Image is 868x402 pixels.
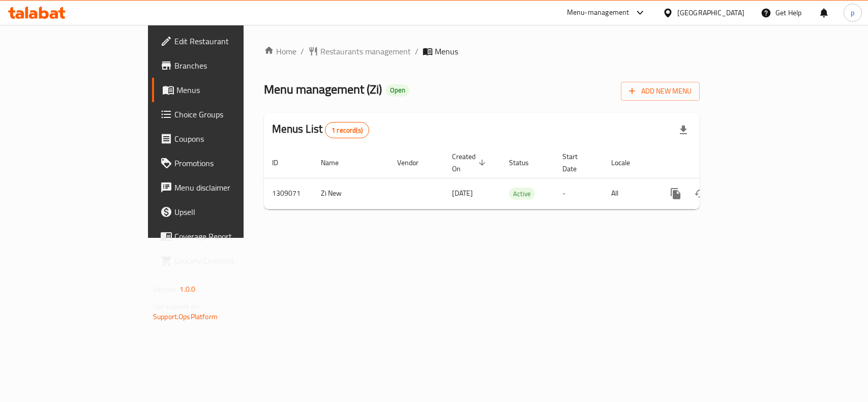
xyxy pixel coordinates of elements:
[174,206,285,218] span: Upsell
[152,29,293,53] a: Edit Restaurant
[174,157,285,169] span: Promotions
[174,230,285,242] span: Coverage Report
[452,187,473,200] span: [DATE]
[152,200,293,224] a: Upsell
[272,157,291,169] span: ID
[308,45,411,57] a: Restaurants management
[152,53,293,78] a: Branches
[320,45,411,57] span: Restaurants management
[264,147,769,209] table: enhanced table
[688,181,712,206] button: Change Status
[301,45,304,57] li: /
[153,300,200,313] span: Get support on:
[386,84,409,97] div: Open
[174,255,285,267] span: Grocery Checklist
[321,157,352,169] span: Name
[152,78,293,102] a: Menus
[176,84,285,96] span: Menus
[174,35,285,47] span: Edit Restaurant
[509,188,535,200] span: Active
[174,181,285,194] span: Menu disclaimer
[152,151,293,175] a: Promotions
[272,121,369,138] h2: Menus List
[567,7,630,19] div: Menu-management
[655,147,769,178] th: Actions
[562,150,591,175] span: Start Date
[325,122,369,138] div: Total records count
[174,59,285,72] span: Branches
[174,133,285,145] span: Coupons
[152,102,293,127] a: Choice Groups
[264,78,382,101] span: Menu management ( Zi )
[677,7,744,18] div: [GEOGRAPHIC_DATA]
[509,157,542,169] span: Status
[152,127,293,151] a: Coupons
[415,45,418,57] li: /
[554,178,603,209] td: -
[179,283,195,296] span: 1.0.0
[264,45,700,57] nav: breadcrumb
[509,188,535,200] div: Active
[621,82,700,101] button: Add New Menu
[452,150,489,175] span: Created On
[153,310,218,323] a: Support.OpsPlatform
[325,126,369,135] span: 1 record(s)
[152,175,293,200] a: Menu disclaimer
[629,85,692,98] span: Add New Menu
[611,157,643,169] span: Locale
[152,249,293,273] a: Grocery Checklist
[174,108,285,120] span: Choice Groups
[851,7,854,18] span: p
[152,224,293,249] a: Coverage Report
[603,178,655,209] td: All
[386,86,409,95] span: Open
[397,157,432,169] span: Vendor
[664,181,688,206] button: more
[435,45,458,57] span: Menus
[671,118,696,142] div: Export file
[153,283,178,296] span: Version:
[313,178,389,209] td: Zi New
